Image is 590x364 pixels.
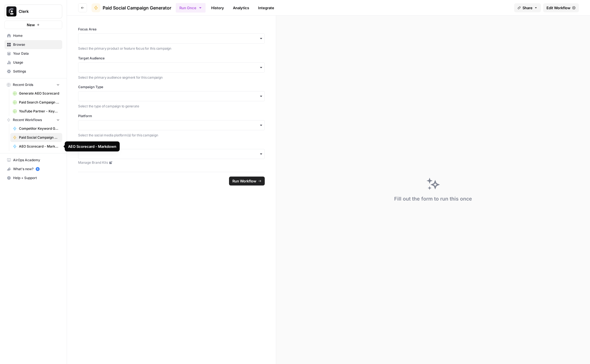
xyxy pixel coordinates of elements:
span: Recent Grids [13,82,33,87]
a: Settings [4,67,62,76]
a: Usage [4,58,62,67]
text: 5 [37,168,38,170]
a: Generate AEO Scorecard [10,89,62,98]
label: Target Audience [78,56,265,61]
label: Focus Area [78,27,265,32]
div: AEO Scorecard - Markdown [68,144,116,149]
button: New [4,21,62,29]
a: Competitor Keyword Gap + Underperforming Keyword Analysis [10,124,62,133]
span: Paid Social Campaign Generator [19,135,60,140]
button: Share [514,3,541,12]
span: Usage [13,60,60,65]
a: Manage Brand Kits [78,160,265,165]
span: Help + Support [13,175,60,180]
button: Recent Workflows [4,116,62,124]
span: Clerk [19,9,52,14]
p: Select the social media platform(s) for this campaign [78,132,265,138]
button: Run Workflow [229,177,265,185]
div: What's new? [5,165,62,173]
span: Run Workflow [232,178,256,184]
a: AEO Scorecard - Markdown [10,142,62,151]
a: Home [4,31,62,40]
a: Edit Workflow [543,3,579,12]
label: Platform [78,114,265,119]
img: Clerk Logo [6,6,16,16]
div: Fill out the form to run this once [394,195,472,203]
p: Select the type of campaign to generate [78,103,265,109]
button: What's new? 5 [4,165,62,173]
span: Edit Workflow [546,5,570,11]
a: YouTube Partner - Keyword Search Grid (1) [10,107,62,116]
label: Brand Kit [78,142,265,147]
label: Campaign Type [78,85,265,90]
a: Your Data [4,49,62,58]
span: AirOps Academy [13,158,60,163]
span: New [27,22,35,28]
a: Browse [4,40,62,49]
a: Integrate [255,3,278,12]
p: Select the primary audience segment for this campaign [78,75,265,80]
span: Your Data [13,51,60,56]
a: AirOps Academy [4,156,62,165]
a: Paid Social Campaign Generator [91,3,171,12]
button: Recent Grids [4,81,62,89]
a: Analytics [230,3,252,12]
span: AEO Scorecard - Markdown [19,144,60,149]
span: YouTube Partner - Keyword Search Grid (1) [19,109,60,114]
span: Competitor Keyword Gap + Underperforming Keyword Analysis [19,126,60,131]
button: Workspace: Clerk [4,4,62,18]
a: 5 [36,167,40,171]
span: Browse [13,42,60,47]
button: Run Once [176,3,206,13]
span: Recent Workflows [13,117,42,122]
span: Home [13,33,60,38]
a: History [208,3,227,12]
span: Share [522,5,533,11]
a: Paid Search Campaign Planning Grid [10,98,62,107]
span: Paid Social Campaign Generator [103,4,171,11]
span: Generate AEO Scorecard [19,91,60,96]
a: Paid Social Campaign Generator [10,133,62,142]
p: Select the primary product or feature focus for this campaign [78,46,265,51]
button: Help + Support [4,173,62,182]
span: Settings [13,69,60,74]
span: Paid Search Campaign Planning Grid [19,100,60,105]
